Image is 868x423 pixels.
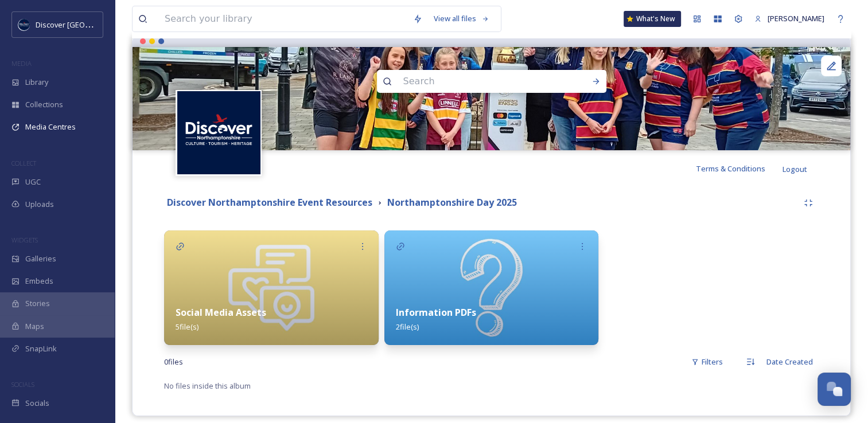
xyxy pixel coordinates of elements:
[25,177,41,187] span: UGC
[396,306,476,319] strong: Information PDFs
[25,253,56,264] span: Galleries
[11,236,38,244] span: WIDGETS
[686,351,729,373] div: Filters
[164,381,251,391] span: No files inside this album
[25,122,76,132] span: Media Centres
[25,276,53,287] span: Embeds
[387,196,517,209] strong: Northamptonshire Day 2025
[164,357,183,367] span: 0 file s
[25,343,57,354] span: SnapLink
[18,19,30,30] img: Untitled%20design%20%282%29.png
[25,199,54,210] span: Uploads
[177,91,260,174] img: Untitled%20design%20%282%29.png
[696,163,765,174] span: Terms & Conditions
[133,47,850,150] img: shared image.jpg
[159,6,407,32] input: Search your library
[818,373,851,406] button: Open Chat
[11,59,32,68] span: MEDIA
[25,398,49,409] span: Socials
[25,298,50,309] span: Stories
[176,322,198,332] span: 5 file(s)
[768,13,824,23] span: [PERSON_NAME]
[398,69,555,94] input: Search
[167,196,372,209] strong: Discover Northamptonshire Event Resources
[25,77,48,88] span: Library
[749,7,830,30] a: [PERSON_NAME]
[11,380,34,389] span: SOCIALS
[25,321,44,332] span: Maps
[176,306,266,319] strong: Social Media Assets
[384,230,599,345] img: 74aea876-34f9-41ed-a5a7-3cc75dfe97ef.jpg
[25,99,63,110] span: Collections
[428,7,495,30] a: View all files
[624,11,681,27] a: What's New
[696,162,783,175] a: Terms & Conditions
[396,322,419,332] span: 2 file(s)
[36,19,140,30] span: Discover [GEOGRAPHIC_DATA]
[761,351,819,373] div: Date Created
[164,230,379,345] img: 57273e89-16d2-4eb5-adbd-b4714f80d228.jpg
[11,159,36,167] span: COLLECT
[783,164,807,174] span: Logout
